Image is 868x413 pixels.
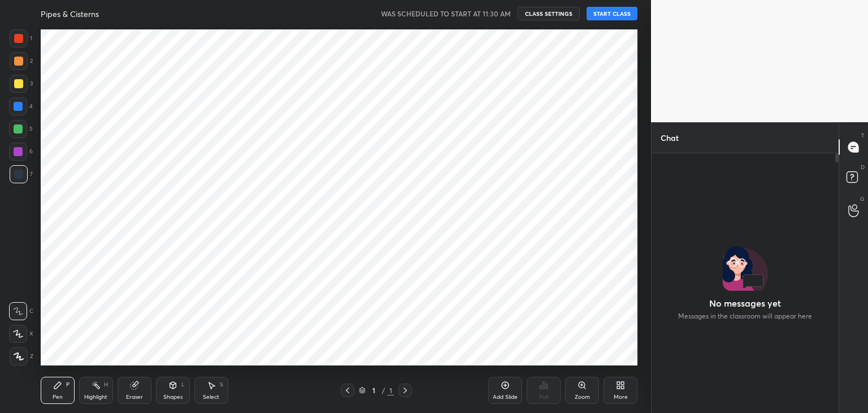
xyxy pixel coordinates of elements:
div: Pen [53,394,63,400]
div: L [181,382,185,388]
div: 7 [10,165,33,183]
div: Highlight [84,394,107,400]
h5: WAS SCHEDULED TO START AT 11:30 AM [381,8,511,19]
div: H [104,382,108,388]
div: 4 [9,97,33,115]
p: T [861,131,865,140]
p: G [860,195,865,203]
p: D [861,163,865,171]
div: 1 [387,385,394,395]
div: 5 [9,120,33,138]
p: Chat [652,123,688,153]
div: 3 [10,75,33,93]
div: P [66,382,70,388]
div: 1 [10,29,32,48]
button: CLASS SETTINGS [518,7,580,20]
div: 6 [9,143,33,161]
div: C [9,302,33,320]
div: Shapes [163,394,183,400]
div: 2 [10,52,33,70]
h4: Pipes & Cisterns [41,8,99,19]
div: Z [10,347,33,365]
div: X [9,325,33,343]
div: Add Slide [493,394,518,400]
div: Select [203,394,219,400]
div: Zoom [575,394,590,400]
div: More [614,394,628,400]
div: S [220,382,223,388]
div: / [381,387,385,394]
div: Eraser [126,394,143,400]
div: 1 [368,387,379,394]
button: START CLASS [587,7,637,20]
